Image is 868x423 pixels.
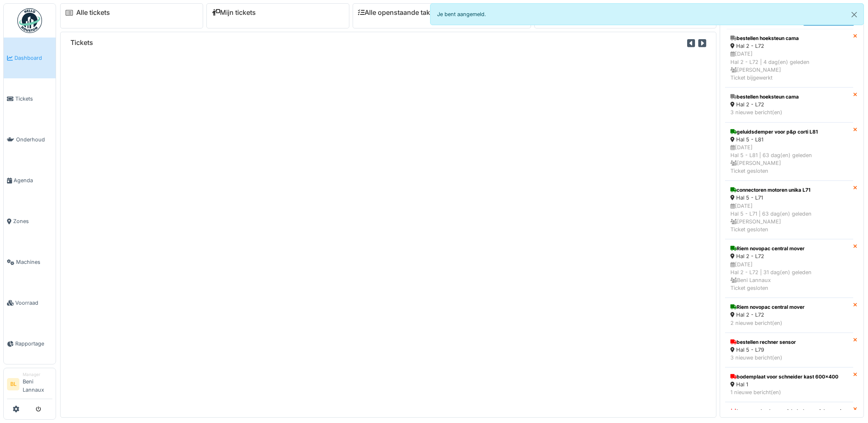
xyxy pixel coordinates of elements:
[730,136,848,143] div: Hal 5 - L81
[730,252,848,260] div: Hal 2 - L72
[730,35,848,42] div: bestellen hoeksteun cama
[14,54,52,62] span: Dashboard
[15,95,52,103] span: Tickets
[730,202,848,234] div: [DATE] Hal 5 - L71 | 63 dag(en) geleden [PERSON_NAME] Ticket gesloten
[725,122,853,181] a: geluidsdemper voor p&p corti L81 Hal 5 - L81 [DATE]Hal 5 - L81 | 63 dag(en) geleden [PERSON_NAME]...
[845,4,863,26] button: Close
[212,9,256,16] a: Mijn tickets
[730,194,848,202] div: Hal 5 - L71
[14,176,52,184] span: Agenda
[4,160,56,201] a: Agenda
[4,38,56,78] a: Dashboard
[15,340,52,348] span: Rapportage
[730,261,848,292] div: [DATE] Hal 2 - L72 | 31 dag(en) geleden Beni Lannaux Ticket gesloten
[725,29,853,87] a: bestellen hoeksteun cama Hal 2 - L72 [DATE]Hal 2 - L72 | 4 dag(en) geleden [PERSON_NAME]Ticket bi...
[730,338,848,346] div: bestellen rechner sensor
[730,186,848,194] div: connectoren motoren unika L71
[725,333,853,367] a: bestellen rechner sensor Hal 5 - L79 3 nieuwe bericht(en)
[13,217,52,225] span: Zones
[23,371,52,378] div: Manager
[4,201,56,242] a: Zones
[70,39,93,47] h6: Tickets
[15,299,52,307] span: Voorraad
[725,298,853,332] a: Riem novopac central mover Hal 2 - L72 2 nieuwe bericht(en)
[7,371,52,399] a: BL ManagerBeni Lannaux
[430,3,864,25] div: Je bent aangemeld.
[725,87,853,122] a: bestellen hoeksteun cama Hal 2 - L72 3 nieuwe bericht(en)
[730,128,848,136] div: geluidsdemper voor p&p corti L81
[730,303,848,311] div: Riem novopac central mover
[4,282,56,323] a: Voorraad
[16,136,52,143] span: Onderhoud
[4,242,56,282] a: Machines
[730,319,848,327] div: 2 nieuwe bericht(en)
[16,258,52,266] span: Machines
[730,311,848,319] div: Hal 2 - L72
[730,381,848,388] div: Hal 1
[730,245,848,252] div: Riem novopac central mover
[730,354,848,362] div: 3 nieuwe bericht(en)
[358,9,438,16] a: Alle openstaande taken
[730,346,848,354] div: Hal 5 - L79
[725,367,853,402] a: bodemplaat voor schneider kast 600x400 Hal 1 1 nieuwe bericht(en)
[730,101,848,108] div: Hal 2 - L72
[725,239,853,298] a: Riem novopac central mover Hal 2 - L72 [DATE]Hal 2 - L72 | 31 dag(en) geleden Beni LannauxTicket ...
[76,9,110,16] a: Alle tickets
[17,8,42,33] img: Badge_color-CXgf-gQk.svg
[730,143,848,175] div: [DATE] Hal 5 - L81 | 63 dag(en) geleden [PERSON_NAME] Ticket gesloten
[4,323,56,364] a: Rapportage
[4,119,56,160] a: Onderhoud
[725,181,853,239] a: connectoren motoren unika L71 Hal 5 - L71 [DATE]Hal 5 - L71 | 63 dag(en) geleden [PERSON_NAME]Tic...
[730,50,848,82] div: [DATE] Hal 2 - L72 | 4 dag(en) geleden [PERSON_NAME] Ticket bijgewerkt
[730,373,848,381] div: bodemplaat voor schneider kast 600x400
[730,108,848,116] div: 3 nieuwe bericht(en)
[4,78,56,119] a: Tickets
[23,371,52,397] li: Beni Lannaux
[730,93,848,101] div: bestellen hoeksteun cama
[730,42,848,50] div: Hal 2 - L72
[730,388,848,396] div: 1 nieuwe bericht(en)
[7,378,19,390] li: BL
